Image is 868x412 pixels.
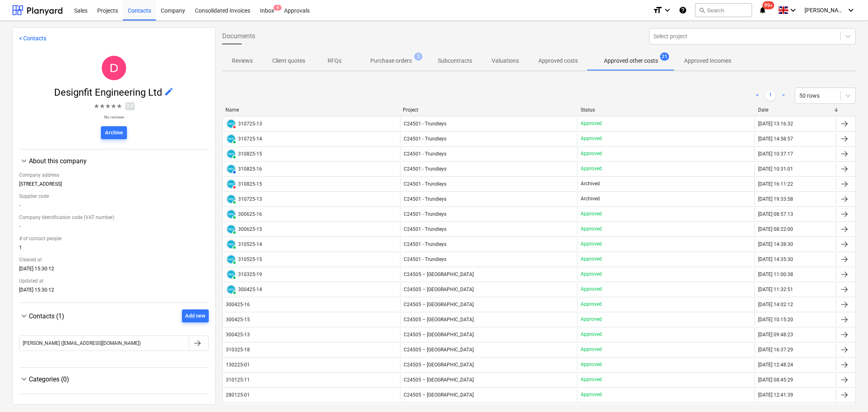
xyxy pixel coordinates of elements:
p: Reviews [232,57,253,65]
span: C24505 – Surrey Quays [404,347,474,353]
a: Page 1 is your current page [765,91,775,101]
i: Knowledge base [679,5,687,15]
span: edit [164,87,174,96]
div: 310525-14 [238,241,262,247]
span: C24505 – Surrey Quays [404,302,474,307]
p: Approved other costs [604,57,658,65]
div: Project [403,107,574,113]
span: Contacts (1) [29,312,64,320]
div: Invoice has been synced with Xero and its status is currently PAID [226,269,236,280]
p: No reviews [94,114,135,120]
span: 21 [660,53,669,61]
div: [DATE] 16:37:29 [758,347,793,353]
div: About this company [19,166,209,296]
span: 0.0 [125,102,135,110]
span: C24501 - Trundleys [404,226,446,232]
span: 8 [273,5,282,11]
p: Approved [581,286,602,293]
button: Search [695,3,752,17]
div: [DATE] 14:58:57 [758,136,793,142]
span: C24505 – Surrey Quays [404,362,474,368]
div: 300625-15 [238,226,262,232]
p: RFQs [325,57,344,65]
img: xero.svg [227,120,235,128]
p: Approved [581,120,602,127]
img: xero.svg [227,255,235,263]
div: Invoice has been synced with Xero and its status is currently DELETED [226,179,236,189]
span: Designfit Engineering Ltd [54,87,164,98]
i: keyboard_arrow_down [662,5,672,15]
div: [DATE] 16:11:22 [758,181,793,187]
div: Categories (0) [29,375,209,383]
p: Client quotes [272,57,305,65]
div: Invoice has been synced with Xero and its status is currently DELETED [226,118,236,129]
span: C24505 – Surrey Quays [404,377,474,383]
i: notifications [759,5,767,15]
div: Invoice has been synced with Xero and its status is currently PAID [226,209,236,219]
p: Approved [581,226,602,232]
img: xero.svg [227,285,235,294]
div: Chat Widget [827,373,868,412]
div: Invoice has been synced with Xero and its status is currently PAID [226,149,236,159]
div: 130225-01 [226,362,250,368]
div: About this company [19,156,209,166]
div: Invoice has been synced with Xero and its status is currently PAID [226,239,236,250]
div: 300425-16 [226,302,250,307]
div: [DATE] 08:57:13 [758,211,793,217]
img: xero.svg [227,165,235,173]
div: 310325-18 [226,347,250,353]
p: Approved [581,271,602,278]
a: Next page [778,91,788,101]
div: Company Identification code (VAT number) [19,211,209,224]
div: Designfit [102,56,126,80]
img: xero.svg [227,180,235,188]
span: C24505 – Surrey Quays [404,392,474,398]
img: xero.svg [227,195,235,203]
span: ★ [99,101,105,111]
div: 1 [19,245,209,254]
div: [DATE] 11:00:38 [758,272,793,277]
div: # of contact people [19,232,209,245]
p: Approved [581,210,602,217]
p: Approved [581,256,602,263]
p: Subcontracts [438,57,472,65]
span: D [109,61,118,75]
div: Status [581,107,752,113]
p: Approved [581,361,602,368]
div: [DATE] 19:33:58 [758,196,793,202]
div: Invoice has been synced with Xero and its status is currently PAID [226,224,236,234]
p: Approved [581,150,602,157]
div: Archive [105,128,123,138]
div: Company address [19,169,209,181]
div: Contacts (1)Add new [19,322,209,361]
div: Updated at [19,275,209,287]
div: [DATE] 14:35:30 [758,256,793,262]
div: - [19,202,209,211]
div: [DATE] 09:48:23 [758,332,793,337]
a: < Contacts [19,35,46,42]
div: 310725-13 [238,196,262,202]
div: 310825-15 [238,151,262,157]
span: C24501 - Trundleys [404,151,446,157]
span: C24501 - Trundleys [404,166,446,172]
i: format_size [653,5,662,15]
span: keyboard_arrow_down [19,311,29,321]
div: [DATE] 08:22:00 [758,226,793,232]
p: Approved [581,301,602,308]
span: C24501 - Trundleys [404,196,446,202]
div: [DATE] 15:30:12 [19,287,209,296]
div: Categories (0) [19,384,209,387]
div: 300425-13 [226,332,250,337]
i: keyboard_arrow_down [788,5,798,15]
div: Contacts (1)Add new [19,309,209,322]
p: Approved [581,165,602,172]
span: [PERSON_NAME] [805,7,845,13]
div: 300425-14 [238,287,262,292]
div: 310125-11 [226,377,250,383]
div: 280125-01 [226,392,250,398]
img: xero.svg [227,225,235,233]
button: Add new [182,309,209,322]
span: keyboard_arrow_down [19,156,29,166]
img: xero.svg [227,240,235,248]
span: C24501 - Trundleys [404,241,446,247]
